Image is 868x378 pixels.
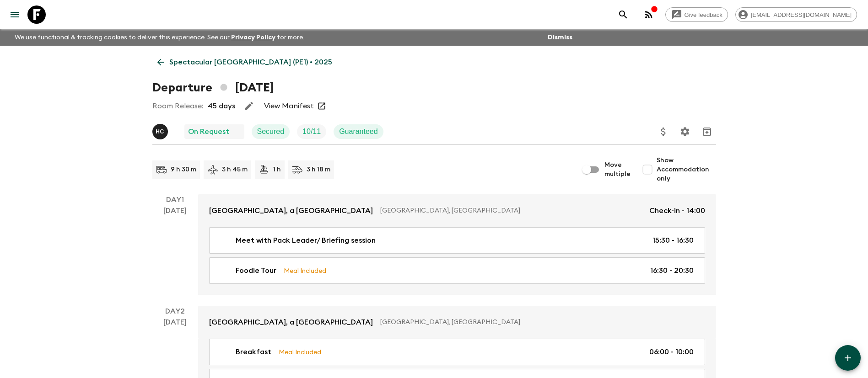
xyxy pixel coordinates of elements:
[273,165,281,174] p: 1 h
[649,205,705,216] p: Check-in - 14:00
[649,346,694,357] p: 06:00 - 10:00
[152,53,337,71] a: Spectacular [GEOGRAPHIC_DATA] (PE1) • 2025
[209,227,705,254] a: Meet with Pack Leader/ Briefing session15:30 - 16:30
[735,7,857,22] div: [EMAIL_ADDRESS][DOMAIN_NAME]
[188,126,229,137] p: On Request
[654,122,673,141] button: Update Price, Early Bird Discount and Costs
[545,31,575,44] button: Dismiss
[302,126,321,137] p: 10 / 11
[209,205,373,216] p: [GEOGRAPHIC_DATA], a [GEOGRAPHIC_DATA]
[171,165,196,174] p: 9 h 30 m
[152,194,198,205] p: Day 1
[264,101,314,111] a: View Manifest
[152,127,170,134] span: Hector Carillo
[198,194,716,227] a: [GEOGRAPHIC_DATA], a [GEOGRAPHIC_DATA][GEOGRAPHIC_DATA], [GEOGRAPHIC_DATA]Check-in - 14:00
[209,339,705,365] a: BreakfastMeal Included06:00 - 10:00
[604,160,631,179] span: Move multiple
[297,124,326,139] div: Trip Fill
[152,124,170,139] button: HC
[650,265,694,276] p: 16:30 - 20:30
[746,11,857,18] span: [EMAIL_ADDRESS][DOMAIN_NAME]
[156,128,164,135] p: H C
[252,124,290,139] div: Secured
[209,317,373,328] p: [GEOGRAPHIC_DATA], a [GEOGRAPHIC_DATA]
[152,306,198,317] p: Day 2
[307,165,330,174] p: 3 h 18 m
[208,101,235,112] p: 45 days
[279,347,321,357] p: Meal Included
[665,7,728,22] a: Give feedback
[236,235,376,246] p: Meet with Pack Leader/ Briefing session
[614,5,632,24] button: search adventures
[198,306,716,339] a: [GEOGRAPHIC_DATA], a [GEOGRAPHIC_DATA][GEOGRAPHIC_DATA], [GEOGRAPHIC_DATA]
[698,122,716,141] button: Archive (Completed, Cancelled or Unsynced Departures only)
[231,34,275,41] a: Privacy Policy
[169,57,332,68] p: Spectacular [GEOGRAPHIC_DATA] (PE1) • 2025
[380,206,642,215] p: [GEOGRAPHIC_DATA], [GEOGRAPHIC_DATA]
[11,29,308,46] p: We use functional & tracking cookies to deliver this experience. See our for more.
[257,126,285,137] p: Secured
[679,11,728,18] span: Give feedback
[652,235,694,246] p: 15:30 - 16:30
[284,266,326,276] p: Meal Included
[236,346,271,357] p: Breakfast
[163,205,187,295] div: [DATE]
[676,122,694,141] button: Settings
[209,257,705,284] a: Foodie TourMeal Included16:30 - 20:30
[236,265,276,276] p: Foodie Tour
[339,126,378,137] p: Guaranteed
[5,5,24,24] button: menu
[657,156,716,183] span: Show Accommodation only
[380,318,698,327] p: [GEOGRAPHIC_DATA], [GEOGRAPHIC_DATA]
[152,79,274,97] h1: Departure [DATE]
[152,101,203,112] p: Room Release:
[222,165,248,174] p: 3 h 45 m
